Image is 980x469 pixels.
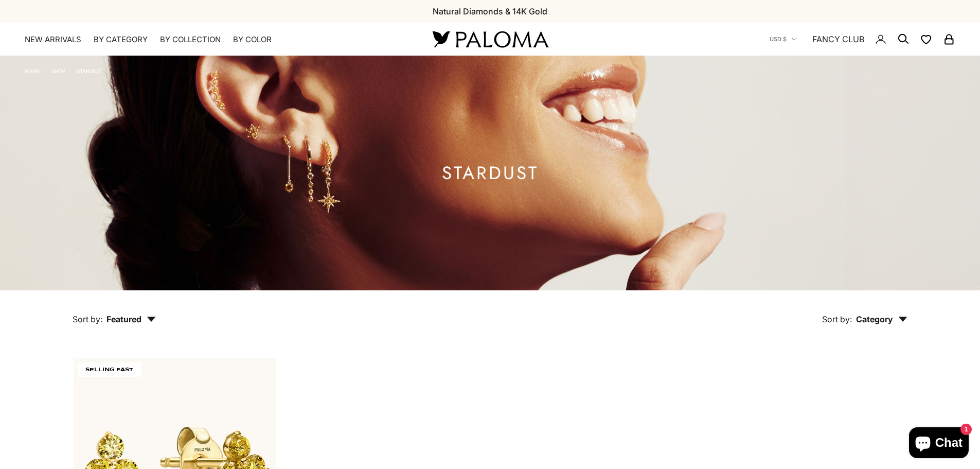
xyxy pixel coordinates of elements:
span: USD $ [770,34,787,44]
span: Featured [106,314,156,324]
inbox-online-store-chat: Shopify online store chat [906,427,972,461]
span: Sort by: [73,314,102,324]
span: Category [856,314,907,324]
button: Sort by: Featured [49,290,180,334]
summary: By Collection [160,34,221,45]
summary: By Color [233,34,272,45]
a: NEW ARRIVALS [25,34,81,45]
button: Sort by: Category [798,290,931,334]
span: SELLING FAST [78,362,141,377]
a: Stardust [77,68,102,74]
span: Sort by: [822,314,852,324]
a: Home [25,68,40,74]
a: Shop [51,68,65,74]
button: USD $ [770,34,797,44]
summary: By Category [94,34,148,45]
nav: Breadcrumb [25,66,102,74]
p: Natural Diamonds & 14K Gold [433,5,547,18]
a: FANCY CLUB [812,32,864,46]
h1: Stardust [442,167,539,180]
nav: Secondary navigation [770,23,955,56]
nav: Primary navigation [25,34,408,45]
